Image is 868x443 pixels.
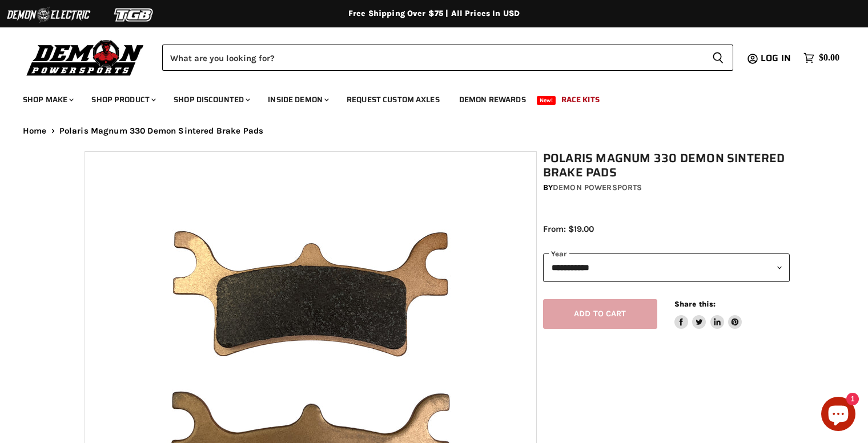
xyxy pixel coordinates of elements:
div: by [543,182,790,194]
span: Polaris Magnum 330 Demon Sintered Brake Pads [59,126,264,136]
a: Shop Make [14,88,81,111]
a: $0.00 [798,50,845,66]
span: New! [537,96,556,105]
img: Demon Powersports [23,37,148,78]
a: Home [23,126,47,136]
a: Shop Discounted [165,88,257,111]
a: Demon Powersports [553,183,642,192]
a: Demon Rewards [451,88,535,111]
span: From: $19.00 [543,224,594,234]
a: Log in [756,53,798,63]
inbox-online-store-chat: Shopify online store chat [818,397,859,434]
h1: Polaris Magnum 330 Demon Sintered Brake Pads [543,151,790,180]
form: Product [162,45,733,71]
span: Log in [761,51,791,65]
a: Shop Product [83,88,163,111]
span: $0.00 [819,53,839,63]
a: Inside Demon [259,88,336,111]
span: Share this: [674,300,716,308]
aside: Share this: [674,299,742,329]
a: Request Custom Axles [338,88,448,111]
button: Search [703,45,733,71]
img: TGB Logo 2 [91,4,177,26]
a: Race Kits [553,88,608,111]
img: Demon Electric Logo 2 [6,4,91,26]
ul: Main menu [14,83,837,111]
select: year [543,253,790,281]
input: Search [162,45,703,71]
